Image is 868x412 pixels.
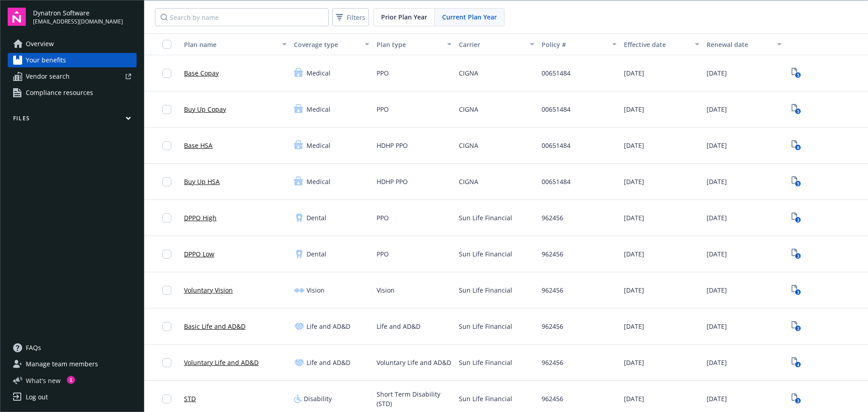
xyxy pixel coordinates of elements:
span: 962456 [542,249,563,259]
span: [DATE] [624,68,644,78]
span: Sun Life Financial [459,394,512,403]
span: [DATE] [707,394,727,403]
span: 00651484 [542,104,571,114]
input: Toggle Row Selected [162,358,171,367]
span: Medical [307,141,330,150]
button: Filters [332,8,369,26]
input: Toggle Row Selected [162,394,171,403]
span: Prior Plan Year [381,12,427,22]
input: Toggle Row Selected [162,286,171,295]
button: What's new1 [8,376,75,385]
div: Policy # [542,40,607,49]
span: 962456 [542,394,563,403]
input: Toggle Row Selected [162,141,171,150]
button: Plan name [180,33,290,55]
span: Disability [304,394,332,403]
a: Voluntary Vision [184,285,233,295]
text: 5 [797,181,799,187]
span: Sun Life Financial [459,213,512,223]
span: [DATE] [624,249,644,259]
div: 1 [67,376,75,384]
text: 6 [797,145,799,151]
span: [DATE] [624,285,644,295]
span: Filters [347,13,365,22]
span: View Plan Documents [789,247,803,261]
a: DPPO Low [184,249,214,259]
a: Base HSA [184,141,212,150]
a: Buy Up Copay [184,104,226,114]
a: FAQs [8,341,137,355]
span: PPO [377,104,389,114]
span: [DATE] [624,213,644,223]
span: Sun Life Financial [459,285,512,295]
text: 4 [797,362,799,368]
span: [DATE] [624,104,644,114]
div: Renewal date [707,40,772,49]
span: [DATE] [707,322,727,331]
span: [DATE] [707,68,727,78]
span: 962456 [542,322,563,331]
span: FAQs [26,341,41,355]
span: Vision [307,285,325,295]
span: 962456 [542,285,563,295]
div: Coverage type [294,40,359,49]
a: View Plan Documents [789,355,803,370]
a: View Plan Documents [789,175,803,189]
span: 962456 [542,358,563,367]
span: [DATE] [707,249,727,259]
span: Current Plan Year [442,12,497,22]
text: 5 [797,72,799,78]
a: Vendor search [8,69,137,84]
span: Medical [307,177,330,186]
span: Life and AD&D [377,322,420,331]
span: [DATE] [624,322,644,331]
a: Overview [8,37,137,51]
span: Life and AD&D [307,322,350,331]
input: Toggle Row Selected [162,69,171,78]
text: 3 [797,217,799,223]
text: 3 [797,289,799,295]
div: Plan type [377,40,442,49]
span: [DATE] [707,141,727,150]
a: DPPO High [184,213,217,223]
span: HDHP PPO [377,177,408,186]
a: View Plan Documents [789,138,803,153]
span: CIGNA [459,68,478,78]
span: [EMAIL_ADDRESS][DOMAIN_NAME] [33,18,123,26]
button: Carrier [455,33,538,55]
span: [DATE] [707,104,727,114]
a: Compliance resources [8,85,137,100]
a: View Plan Documents [789,319,803,334]
text: 3 [797,326,799,331]
span: Overview [26,37,54,51]
button: Dynatron Software[EMAIL_ADDRESS][DOMAIN_NAME] [33,8,137,26]
a: Manage team members [8,357,137,371]
span: View Plan Documents [789,211,803,225]
span: Sun Life Financial [459,322,512,331]
span: [DATE] [707,358,727,367]
span: [DATE] [707,285,727,295]
span: What ' s new [26,376,61,385]
input: Select all [162,40,171,49]
span: Life and AD&D [307,358,350,367]
span: Your benefits [26,53,66,67]
span: [DATE] [624,141,644,150]
a: STD [184,394,196,403]
span: Dental [307,213,326,223]
span: PPO [377,249,389,259]
input: Toggle Row Selected [162,177,171,186]
span: Manage team members [26,357,98,371]
span: 00651484 [542,141,571,150]
span: Vendor search [26,69,70,84]
a: Basic Life and AD&D [184,322,245,331]
button: Coverage type [290,33,373,55]
span: PPO [377,213,389,223]
div: Log out [26,390,48,404]
span: Dynatron Software [33,8,123,18]
span: Filters [334,11,367,24]
button: Renewal date [703,33,786,55]
a: Buy Up HSA [184,177,220,186]
span: Vision [377,285,395,295]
